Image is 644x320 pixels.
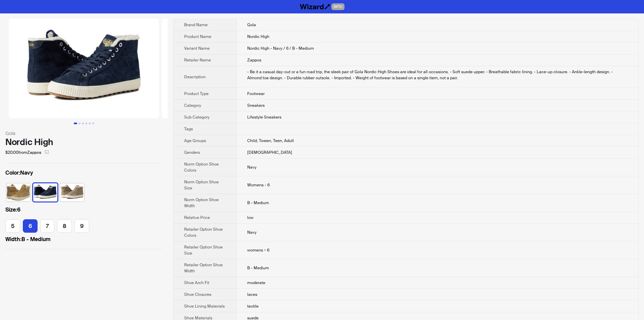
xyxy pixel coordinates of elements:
[184,46,210,51] span: Variant Name
[184,179,219,191] span: Norm Option Shoe Size
[5,236,21,243] span: Width :
[45,150,49,154] span: select
[5,169,162,177] label: Navy
[247,304,259,309] span: textile
[247,91,265,96] span: Footwear
[57,219,72,233] label: available
[184,244,223,256] span: Retailer Option Shoe Size
[80,222,84,230] span: 9
[5,219,20,233] label: available
[247,34,269,39] span: Nordic High
[184,227,223,238] span: Retailer Option Shoe Colors
[247,46,314,51] span: Nordic High - Navy / 6 / B - Medium
[247,265,269,271] span: B - Medium
[6,183,31,201] img: Light Caramel
[247,215,254,220] span: low
[184,215,210,220] span: Relative Price
[46,222,49,230] span: 7
[5,130,162,137] div: Gola
[331,3,344,10] span: BETA
[6,183,31,201] label: available
[5,206,162,214] label: 6
[33,183,57,201] img: Navy
[5,206,17,213] span: Size :
[92,123,94,124] button: Go to slide 6
[11,222,14,230] span: 5
[184,115,210,120] span: Sub Category
[184,91,209,96] span: Product Type
[184,162,219,173] span: Norm Option Shoe Colors
[247,165,257,170] span: Navy
[23,219,38,233] label: available
[5,235,162,243] label: B - Medium
[247,103,265,108] span: Sneakers
[247,230,257,235] span: Navy
[40,219,54,233] label: available
[9,19,159,118] img: Nordic High Nordic High - Navy / 6 / B - Medium image 1
[33,183,57,201] label: available
[60,183,84,201] label: available
[29,222,32,230] span: 6
[247,292,257,297] span: laces
[60,183,84,201] img: Rhino
[79,123,80,124] button: Go to slide 2
[184,22,208,28] span: Brand Name
[184,262,223,274] span: Retailer Option Shoe Width
[247,182,270,188] span: Womens - 6
[63,222,66,230] span: 8
[89,123,91,124] button: Go to slide 5
[184,34,211,39] span: Product Name
[184,103,201,108] span: Category
[184,150,200,155] span: Genders
[247,280,265,285] span: moderate
[247,115,281,120] span: Lifestyle Sneakers
[5,147,162,158] div: $20.00 from Zappos
[5,169,20,176] span: Color :
[184,74,206,80] span: Description
[184,57,211,63] span: Retailer Name
[5,137,162,147] div: Nordic High
[184,292,211,297] span: Shoe Closures
[82,123,84,124] button: Go to slide 3
[247,138,294,143] span: Child, Tween, Teen, Adult
[184,197,219,209] span: Norm Option Shoe Width
[86,123,87,124] button: Go to slide 4
[247,22,256,28] span: Gola
[74,219,89,233] label: available
[184,280,209,285] span: Shoe Arch Fit
[184,126,193,132] span: Tags
[74,123,77,124] button: Go to slide 1
[247,57,261,63] span: Zappos
[184,304,225,309] span: Shoe Lining Materials
[247,150,292,155] span: [DEMOGRAPHIC_DATA]
[247,69,628,81] div: - Be it a casual day-out or a fun road trip, the sleek pair of Gola Nordic High Shoes are ideal f...
[247,247,269,253] span: womens > 6
[247,200,269,205] span: B - Medium
[184,138,206,143] span: Age Groups
[162,19,312,118] img: Nordic High Nordic High - Navy / 6 / B - Medium image 2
